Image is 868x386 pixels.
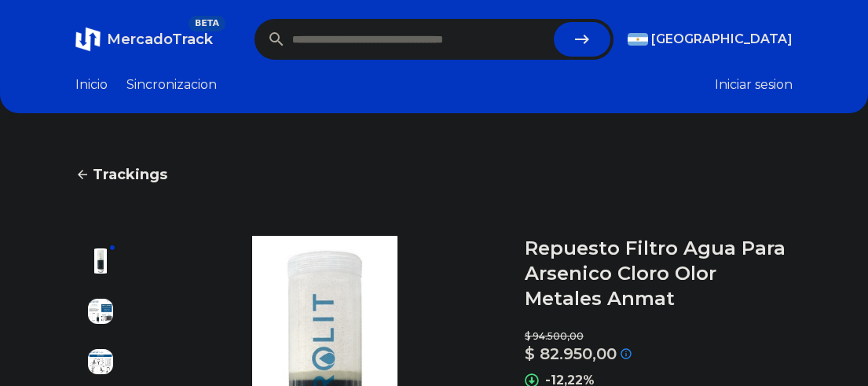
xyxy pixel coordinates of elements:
[715,75,793,94] button: Iniciar sesion
[88,299,113,324] img: Repuesto Filtro Agua Para Arsenico Cloro Olor Metales Anmat
[525,330,793,343] p: $ 94.500,00
[628,33,648,46] img: Argentina
[126,75,217,94] a: Sincronizacion
[107,31,213,48] span: MercadoTrack
[75,75,108,94] a: Inicio
[651,30,793,49] span: [GEOGRAPHIC_DATA]
[88,349,113,374] img: Repuesto Filtro Agua Para Arsenico Cloro Olor Metales Anmat
[75,27,213,52] a: MercadoTrackBETA
[525,236,793,311] h1: Repuesto Filtro Agua Para Arsenico Cloro Olor Metales Anmat
[628,30,793,49] button: [GEOGRAPHIC_DATA]
[93,164,167,186] span: Trackings
[88,248,113,274] img: Repuesto Filtro Agua Para Arsenico Cloro Olor Metales Anmat
[75,27,101,52] img: MercadoTrack
[525,343,617,365] p: $ 82.950,00
[75,164,793,186] a: Trackings
[189,16,225,31] span: BETA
